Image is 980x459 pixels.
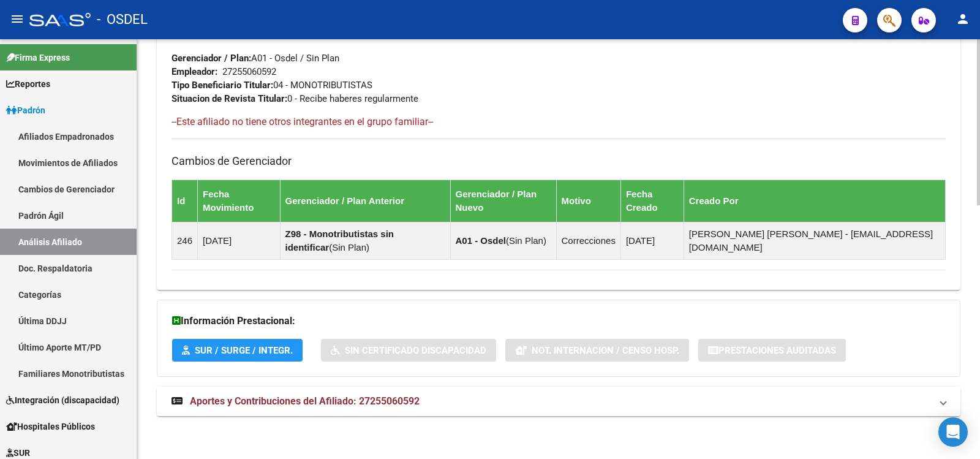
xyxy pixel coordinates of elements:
[171,80,273,91] strong: Tipo Beneficiario Titular:
[222,65,276,78] div: 27255060592
[198,180,280,222] th: Fecha Movimiento
[171,93,418,104] span: 0 - Recibe haberes regularmente
[171,80,372,91] span: 04 - MONOTRIBUTISTAS
[509,235,543,246] span: Sin Plan
[171,153,946,170] h3: Cambios de Gerenciador
[198,222,280,259] td: [DATE]
[6,104,45,117] span: Padrón
[620,222,684,259] td: [DATE]
[285,229,394,252] strong: Z98 - Monotributistas sin identificar
[532,345,679,356] span: Not. Internacion / Censo Hosp.
[6,420,95,433] span: Hospitales Públicos
[171,115,946,129] h4: --Este afiliado no tiene otros integrantes en el grupo familiar--
[505,339,689,362] button: Not. Internacion / Censo Hosp.
[684,222,945,259] td: [PERSON_NAME] [PERSON_NAME] - [EMAIL_ADDRESS][DOMAIN_NAME]
[172,339,303,362] button: SUR / SURGE / INTEGR.
[450,180,556,222] th: Gerenciador / Plan Nuevo
[171,53,251,64] strong: Gerenciador / Plan:
[171,66,217,77] strong: Empleador:
[345,345,486,356] span: Sin Certificado Discapacidad
[718,345,836,356] span: Prestaciones Auditadas
[190,395,420,407] span: Aportes y Contribuciones del Afiliado: 27255060592
[956,12,970,26] mat-icon: person
[6,51,70,64] span: Firma Express
[172,180,198,222] th: Id
[620,180,684,222] th: Fecha Creado
[698,339,846,362] button: Prestaciones Auditadas
[10,12,24,26] mat-icon: menu
[684,180,945,222] th: Creado Por
[171,53,339,64] span: A01 - Osdel / Sin Plan
[938,417,968,447] div: Open Intercom Messenger
[6,77,50,91] span: Reportes
[172,313,945,330] h3: Información Prestacional:
[171,93,287,104] strong: Situacion de Revista Titular:
[157,387,960,416] mat-expansion-panel-header: Aportes y Contribuciones del Afiliado: 27255060592
[280,222,450,259] td: ( )
[97,6,148,33] span: - OSDEL
[332,242,366,252] span: Sin Plan
[6,393,119,407] span: Integración (discapacidad)
[556,222,620,259] td: Correcciones
[280,180,450,222] th: Gerenciador / Plan Anterior
[321,339,496,362] button: Sin Certificado Discapacidad
[556,180,620,222] th: Motivo
[172,222,198,259] td: 246
[456,235,507,246] strong: A01 - Osdel
[450,222,556,259] td: ( )
[195,345,293,356] span: SUR / SURGE / INTEGR.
